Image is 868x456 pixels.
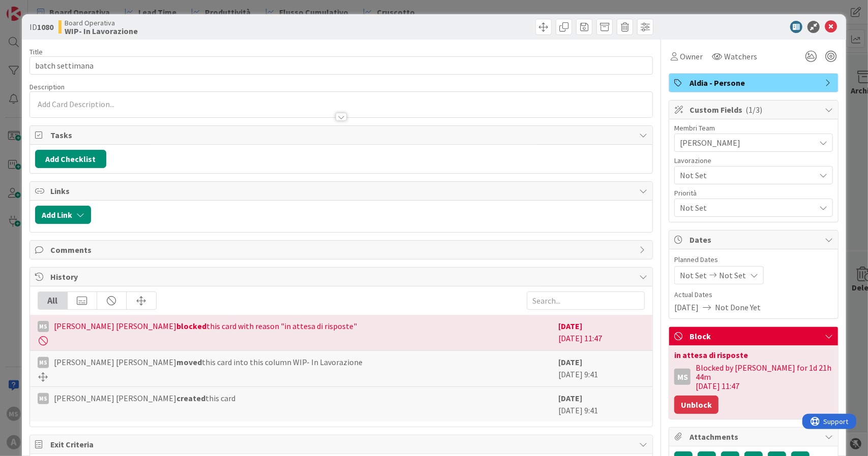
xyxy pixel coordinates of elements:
[558,321,582,331] b: [DATE]
[745,105,762,115] span: ( 1/3 )
[50,438,635,450] span: Exit Criteria
[35,150,106,168] button: Add Checklist
[724,50,757,62] span: Watchers
[54,356,363,368] span: [PERSON_NAME] [PERSON_NAME] this card into this column WIP- In Lavorazione
[50,271,635,283] span: History
[674,289,833,300] span: Actual Dates
[558,393,582,403] b: [DATE]
[690,104,820,116] span: Custom Fields
[690,77,820,89] span: Aldia - Persone
[690,330,820,342] span: Block
[680,269,707,281] span: Not Set
[696,363,833,390] div: Blocked by [PERSON_NAME] for 1d 21h 44m [DATE] 11:47
[50,185,635,197] span: Links
[690,431,820,443] span: Attachments
[38,321,49,332] div: MS
[674,157,833,164] div: Lavorazione
[65,27,138,35] b: WIP- In Lavorazione
[719,269,746,281] span: Not Set
[54,392,235,404] span: [PERSON_NAME] [PERSON_NAME] this card
[35,206,91,224] button: Add Link
[29,47,43,56] label: Title
[29,82,65,91] span: Description
[176,357,202,367] b: moved
[558,320,645,345] div: [DATE] 11:47
[38,357,49,368] div: MS
[21,2,46,14] span: Support
[38,292,68,309] div: All
[50,129,635,141] span: Tasks
[674,369,691,385] div: MS
[527,291,645,310] input: Search...
[54,320,357,332] span: [PERSON_NAME] [PERSON_NAME] this card with reason "in attesa di risposte"
[674,396,719,414] button: Unblock
[29,56,653,75] input: type card name here...
[674,124,833,132] div: Membri Team
[38,393,49,404] div: MS
[558,356,645,381] div: [DATE] 9:41
[680,202,815,214] span: Not Set
[65,19,138,27] span: Board Operativa
[176,321,206,331] b: blocked
[37,22,53,32] b: 1080
[674,301,699,313] span: [DATE]
[29,21,53,33] span: ID
[680,50,703,62] span: Owner
[674,351,833,359] div: in attesa di risposte
[715,301,761,313] span: Not Done Yet
[50,244,635,256] span: Comments
[674,254,833,265] span: Planned Dates
[558,392,645,416] div: [DATE] 9:41
[680,137,815,149] span: [PERSON_NAME]
[680,168,810,182] span: Not Set
[558,357,582,367] b: [DATE]
[176,393,205,403] b: created
[674,189,833,197] div: Priorità
[690,234,820,246] span: Dates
